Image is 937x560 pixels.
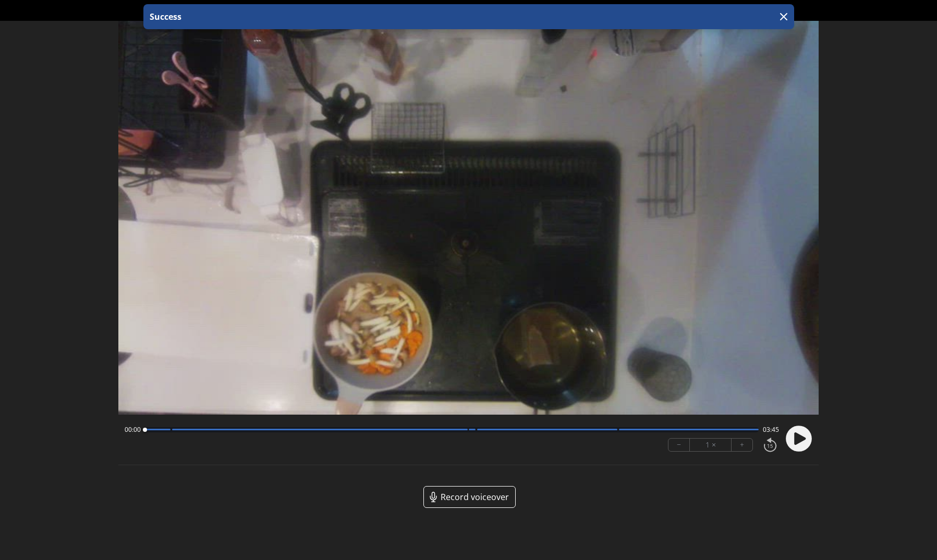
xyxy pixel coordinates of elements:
[732,439,752,451] button: +
[690,439,732,451] div: 1 ×
[125,426,141,434] span: 00:00
[763,426,779,434] span: 03:45
[441,491,509,503] span: Record voiceover
[668,439,690,451] button: −
[449,3,489,18] a: 00:00:00
[423,486,516,508] a: Record voiceover
[148,10,181,23] p: Success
